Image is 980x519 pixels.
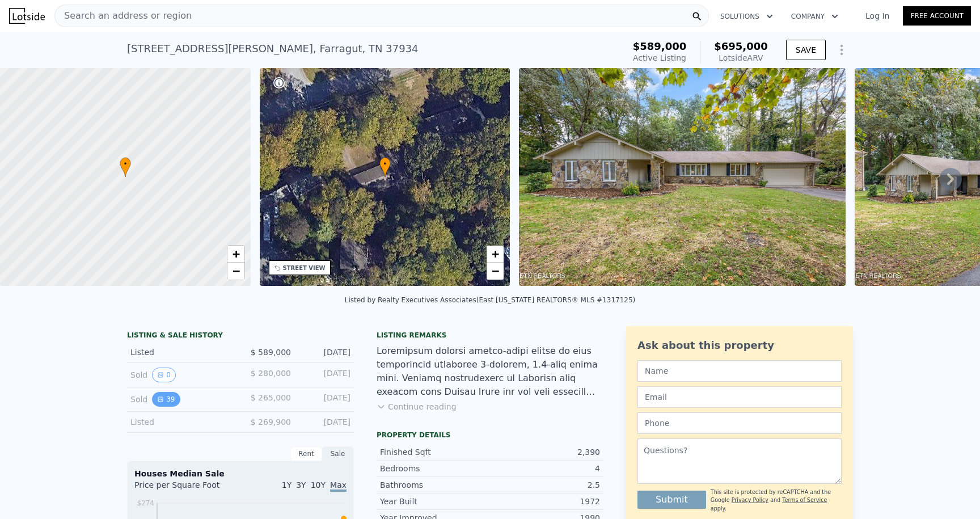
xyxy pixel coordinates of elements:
span: − [232,264,239,278]
div: Listed by Realty Executives Associates (East [US_STATE] REALTORS® MLS #1317125) [345,296,636,304]
button: View historical data [152,368,176,382]
span: Search an address or region [55,9,192,23]
div: Listed [130,347,231,358]
div: Listing remarks [377,331,603,340]
span: Active Listing [633,53,686,62]
div: [DATE] [300,416,350,428]
div: Sold [130,368,231,382]
a: Zoom out [487,263,504,280]
span: • [120,159,131,169]
tspan: $274 [137,499,154,507]
div: 1972 [490,496,600,507]
div: [DATE] [300,347,350,358]
button: SAVE [786,40,826,60]
a: Terms of Service [782,497,827,503]
div: Bathrooms [380,479,490,491]
button: Solutions [711,6,782,27]
a: Zoom in [487,246,504,263]
a: Zoom in [227,246,244,263]
img: Lotside [9,8,45,24]
div: STREET VIEW [283,264,326,272]
div: 2.5 [490,479,600,491]
button: Company [782,6,847,27]
span: $ 589,000 [251,348,291,357]
div: Sale [322,446,354,461]
div: Property details [377,431,603,440]
div: [DATE] [300,392,350,407]
div: Year Built [380,496,490,507]
span: 3Y [296,480,306,490]
span: $ 265,000 [251,393,291,402]
span: $ 269,900 [251,417,291,427]
div: Ask about this property [637,337,842,353]
span: + [232,247,239,261]
div: Houses Median Sale [134,468,347,479]
span: + [492,247,499,261]
button: Submit [637,491,706,509]
button: Continue reading [377,401,457,412]
div: [STREET_ADDRESS][PERSON_NAME] , Farragut , TN 37934 [127,41,419,57]
div: • [120,157,131,177]
div: This site is protected by reCAPTCHA and the Google and apply. [711,488,842,513]
a: Log In [852,10,903,22]
span: $589,000 [633,40,687,52]
div: 4 [490,463,600,474]
a: Zoom out [227,263,244,280]
span: • [379,159,391,169]
div: Rent [290,446,322,461]
div: [DATE] [300,368,350,382]
div: Loremipsum dolorsi ametco-adipi elitse do eius temporincid utlaboree 3-dolorem, 1.4-aliq enima mi... [377,344,603,399]
span: 10Y [311,480,326,490]
button: View historical data [152,392,180,407]
span: 1Y [282,480,292,490]
div: 2,390 [490,446,600,458]
a: Free Account [903,6,971,26]
input: Email [637,386,842,408]
span: $ 280,000 [251,369,291,378]
img: Sale: 169835029 Parcel: 88965029 [519,68,846,286]
div: Bedrooms [380,463,490,474]
button: Show Options [830,39,853,61]
a: Privacy Policy [732,497,768,503]
div: Finished Sqft [380,446,490,458]
div: Listed [130,416,231,428]
input: Name [637,360,842,382]
div: Sold [130,392,231,407]
input: Phone [637,412,842,434]
div: Lotside ARV [714,52,768,64]
div: • [379,157,391,177]
div: Price per Square Foot [134,479,240,497]
div: LISTING & SALE HISTORY [127,331,354,342]
span: Max [330,480,347,492]
span: $695,000 [714,40,768,52]
span: − [492,264,499,278]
